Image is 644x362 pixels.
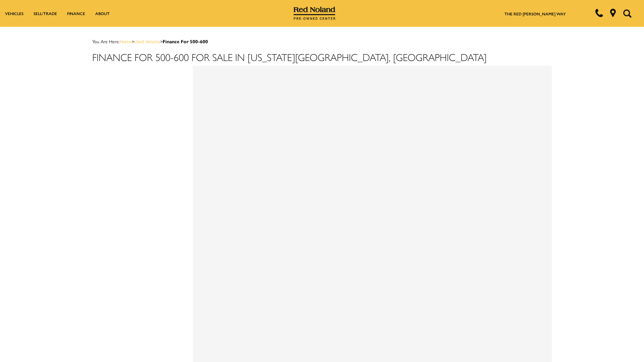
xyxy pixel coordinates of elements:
a: Home [120,38,132,45]
a: Used Vehicles [134,38,160,45]
span: You Are Here: [92,38,208,45]
div: Breadcrumbs [92,38,552,45]
img: Red Noland Pre-Owned [293,7,336,20]
span: > [120,38,208,45]
a: The Red [PERSON_NAME] Way [504,11,566,17]
strong: Finance For 500-600 [163,38,208,45]
button: Open the search field [621,0,634,26]
a: Red Noland Pre-Owned [293,9,336,16]
span: > [134,38,208,45]
h1: Finance For 500-600 for Sale in [US_STATE][GEOGRAPHIC_DATA], [GEOGRAPHIC_DATA] [92,51,552,62]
